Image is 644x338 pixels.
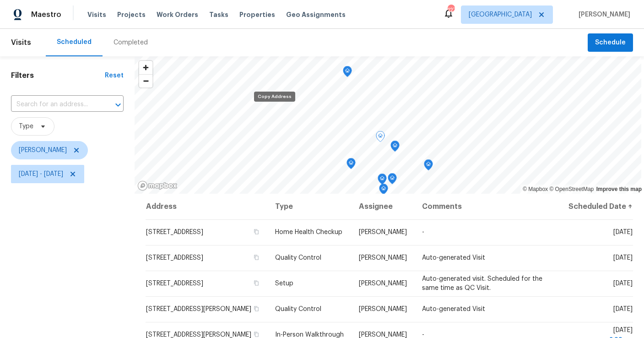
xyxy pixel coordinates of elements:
button: Schedule [588,33,633,52]
span: Visits [87,10,106,19]
span: [GEOGRAPHIC_DATA] [469,10,532,19]
div: Map marker [424,159,433,174]
span: Quality Control [275,255,321,261]
span: [PERSON_NAME] [359,255,407,261]
span: Properties [239,10,275,19]
div: Map marker [388,173,397,187]
span: Schedule [595,37,626,49]
span: In-Person Walkthrough [275,332,344,338]
button: Copy Address [252,253,260,262]
th: Type [268,194,352,219]
span: Auto-generated Visit [422,255,485,261]
button: Open [112,98,124,111]
div: Map marker [379,184,388,198]
span: Home Health Checkup [275,229,342,235]
span: Visits [11,33,31,53]
a: Mapbox [523,186,548,192]
span: Work Orders [157,10,198,19]
button: Copy Address [252,279,260,287]
span: Zoom out [139,75,152,87]
th: Comments [415,194,561,219]
span: Auto-generated visit. Scheduled for the same time as QC Visit. [422,276,542,291]
span: [PERSON_NAME] [575,10,630,19]
span: [PERSON_NAME] [359,280,407,287]
span: - [422,229,424,235]
span: [DATE] [613,280,633,287]
button: Zoom in [139,61,152,74]
span: [STREET_ADDRESS] [146,229,203,235]
span: [DATE] [613,306,633,312]
div: Map marker [343,66,352,80]
span: [DATE] [613,229,633,235]
div: Reset [105,71,124,80]
div: 127 [448,5,454,15]
button: Zoom out [139,74,152,87]
button: Copy Address [252,228,260,236]
span: [STREET_ADDRESS][PERSON_NAME] [146,306,251,312]
h1: Filters [11,71,105,80]
div: Map marker [376,131,385,145]
canvas: Map [135,56,641,194]
div: Map marker [346,158,356,172]
span: - [422,332,424,338]
a: OpenStreetMap [549,186,594,192]
span: Maestro [31,10,61,19]
span: Setup [275,280,293,287]
span: Geo Assignments [286,10,346,19]
span: Quality Control [275,306,321,312]
span: Auto-generated Visit [422,306,485,312]
th: Address [146,194,268,219]
span: [STREET_ADDRESS] [146,255,203,261]
span: Type [19,122,33,131]
span: [PERSON_NAME] [359,306,407,312]
span: [PERSON_NAME] [359,229,407,235]
div: Completed [114,38,148,47]
a: Mapbox homepage [137,180,178,191]
th: Assignee [352,194,415,219]
span: [STREET_ADDRESS] [146,280,203,287]
input: Search for an address... [11,98,98,112]
span: Projects [117,10,146,19]
span: [PERSON_NAME] [359,332,407,338]
span: [PERSON_NAME] [19,146,67,155]
span: [DATE] [613,255,633,261]
th: Scheduled Date ↑ [561,194,633,219]
a: Improve this map [596,186,642,192]
span: Tasks [209,11,228,18]
span: [DATE] - [DATE] [19,169,63,179]
div: Map marker [390,141,400,155]
span: [STREET_ADDRESS][PERSON_NAME] [146,332,251,338]
div: Scheduled [57,38,92,47]
div: Map marker [378,174,387,188]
